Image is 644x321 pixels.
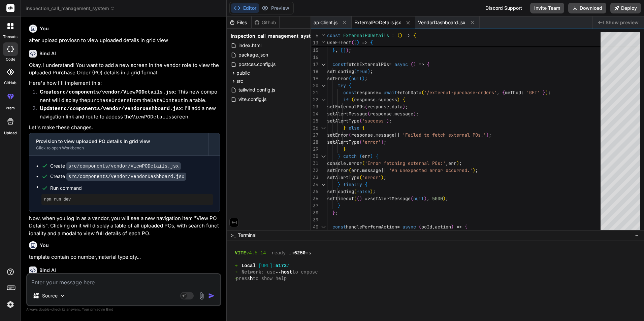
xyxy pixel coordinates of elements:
p: Now, when you log in as a vendor, you will see a new navigation item "View PO Details". Clicking ... [29,215,220,238]
p: Here's how I'll implement this: [29,79,220,87]
span: ( [351,97,354,103]
span: ( [367,111,370,117]
span: ) [402,104,405,110]
span: ; [373,188,376,194]
span: setAlertType [327,174,359,180]
span: [URL]: [258,263,275,269]
span: 6 [311,32,318,39]
span: ) [397,97,400,103]
span: h [250,276,253,282]
span: false [357,188,370,194]
span: ExternalPODetails.jsx [354,19,401,26]
span: { [370,39,373,45]
span: : [256,263,258,269]
span: const [343,90,357,96]
span: response [367,104,389,110]
span: ( [354,195,357,202]
span: setAlertType [327,139,359,145]
div: 16 [311,54,318,61]
span: ( [362,160,365,166]
span: vite.config.js [238,95,267,103]
div: Click to collapse the range. [319,61,328,68]
p: Always double-check its answers. Your in Bind [26,306,221,313]
span: ) [413,61,416,67]
span: Run command [50,185,213,191]
span: setAlertMessage [327,111,367,117]
span: ( [359,174,362,180]
div: Create [50,163,181,170]
span: ; [446,195,448,202]
span: Show preview [606,19,639,26]
span: inspection_call_management_system [26,5,115,12]
h6: Bind AI [39,50,56,57]
span: { [349,82,351,88]
button: − [634,230,640,241]
span: ; [370,68,373,74]
div: 40 [311,223,318,230]
span: ) [424,195,427,202]
span: ( [354,188,357,194]
span: ; [335,210,338,216]
code: src/components/vendor/VendorDashboard.jsx [58,106,182,112]
button: Download [568,3,606,13]
span: } [338,153,341,159]
span: ) [370,188,373,194]
span: => [365,195,370,202]
div: 20 [311,82,318,89]
span: : [521,90,524,96]
span: ; [416,111,419,117]
p: after upload proviosn to view uploaded details in grid view [29,37,220,44]
span: method [505,90,521,96]
span: ExternalPODetails [343,32,389,38]
span: ) [545,90,548,96]
span: Terminal [238,232,256,239]
div: Files [227,19,251,26]
li: : This new component will display the from the in a table. [34,88,220,105]
span: , [427,195,429,202]
span: ( [354,39,357,45]
div: 38 [311,209,318,216]
span: ; [548,90,551,96]
span: { [362,125,365,131]
span: data [392,104,402,110]
span: postcss.config.js [238,60,276,68]
div: Click to collapse the range. [319,223,328,230]
span: ) [359,195,362,202]
span: / [287,263,289,269]
div: 30 [311,153,318,160]
span: true [357,68,367,74]
span: response [351,132,373,138]
span: handlePerformAction [346,224,397,230]
code: src/components/vendor/VendorDashboard.jsx [66,173,186,181]
span: , [497,90,500,96]
span: response [354,97,376,103]
span: const [332,61,346,67]
span: response [357,90,378,96]
span: ( [365,104,367,110]
span: to expose [292,269,318,276]
span: ( [354,68,357,74]
img: icon [208,292,215,299]
span: ( [349,75,351,81]
span: ; [384,139,386,145]
span: 'GET' [526,90,540,96]
span: ) [473,167,475,173]
label: threads [3,34,18,40]
span: ; [365,75,367,81]
span: { [427,61,429,67]
span: ) [486,132,489,138]
span: '/external-purchase-orders' [424,90,497,96]
span: [ [341,47,343,53]
span: ) [456,160,459,166]
span: 'Error fetching external POs:' [365,160,446,166]
span: } [332,47,335,53]
span: { [464,224,467,230]
span: Local [241,263,256,269]
span: ; [405,104,408,110]
span: ) [367,68,370,74]
span: ) [381,139,384,145]
div: Click to open Workbench [36,145,202,151]
span: else [349,125,359,131]
span: || [394,132,400,138]
span: − [635,232,639,239]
